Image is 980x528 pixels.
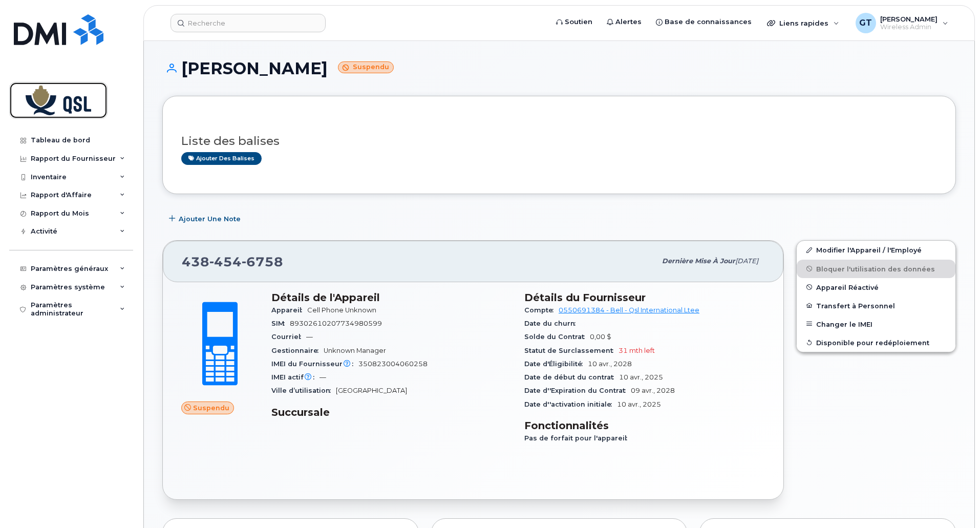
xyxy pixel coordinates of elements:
[271,333,306,341] span: Courriel
[662,257,735,265] span: Dernière mise à jour
[588,360,632,368] span: 10 avr., 2028
[524,434,632,442] span: Pas de forfait pour l'appareil
[524,320,581,327] span: Date du churn
[306,333,313,341] span: —
[797,260,955,278] button: Bloquer l'utilisation des données
[524,333,590,341] span: Solde du Contrat
[524,387,631,394] span: Date d''Expiration du Contrat
[271,320,290,327] span: SIM
[590,333,611,341] span: 0,00 $
[290,320,382,327] span: 89302610207734980599
[524,419,765,432] h3: Fonctionnalités
[524,373,619,381] span: Date de début du contrat
[524,347,619,354] span: Statut de Surclassement
[319,373,326,381] span: —
[338,61,394,73] small: Suspendu
[181,135,937,147] h3: Liste des balises
[182,254,283,269] span: 438
[797,333,955,352] button: Disponible pour redéploiement
[271,387,336,394] span: Ville d’utilisation
[336,387,407,394] span: [GEOGRAPHIC_DATA]
[524,291,765,304] h3: Détails du Fournisseur
[617,400,661,408] span: 10 avr., 2025
[816,339,929,346] span: Disponible pour redéploiement
[271,347,324,354] span: Gestionnaire
[162,59,956,77] h1: [PERSON_NAME]
[797,278,955,297] button: Appareil Réactivé
[816,283,879,291] span: Appareil Réactivé
[271,291,512,304] h3: Détails de l'Appareil
[631,387,675,394] span: 09 avr., 2028
[797,315,955,333] button: Changer le IMEI
[619,373,663,381] span: 10 avr., 2025
[193,403,229,413] span: Suspendu
[307,306,376,314] span: Cell Phone Unknown
[181,152,262,165] a: Ajouter des balises
[524,306,559,314] span: Compte
[271,406,512,418] h3: Succursale
[735,257,758,265] span: [DATE]
[271,360,358,368] span: IMEI du Fournisseur
[162,209,249,228] button: Ajouter une Note
[797,241,955,259] a: Modifier l'Appareil / l'Employé
[559,306,699,314] a: 0550691384 - Bell - Qsl International Ltee
[619,347,655,354] span: 31 mth left
[324,347,386,354] span: Unknown Manager
[209,254,242,269] span: 454
[179,214,241,224] span: Ajouter une Note
[242,254,283,269] span: 6758
[524,400,617,408] span: Date d''activation initiale
[271,306,307,314] span: Appareil
[797,297,955,315] button: Transfert à Personnel
[271,373,319,381] span: IMEI actif
[524,360,588,368] span: Date d'Éligibilité
[358,360,428,368] span: 350823004060258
